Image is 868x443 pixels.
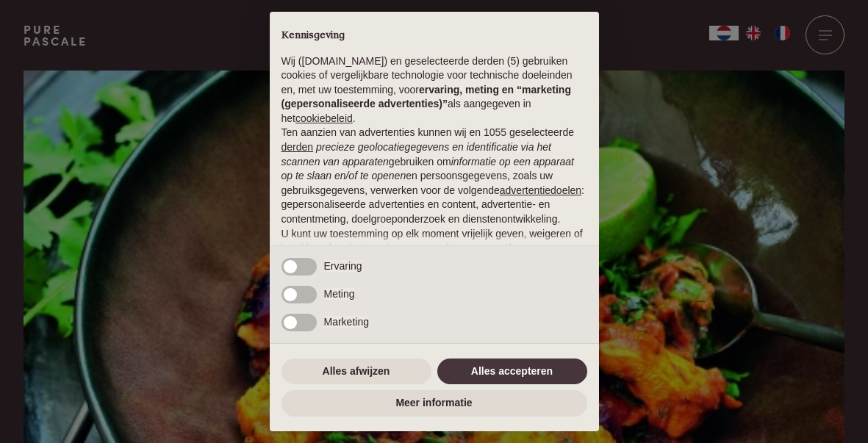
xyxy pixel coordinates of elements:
em: informatie op een apparaat op te slaan en/of te openen [281,156,575,182]
h2: Kennisgeving [281,29,587,43]
p: Ten aanzien van advertenties kunnen wij en 1055 geselecteerde gebruiken om en persoonsgegevens, z... [281,126,587,226]
span: Meting [324,288,355,300]
button: Meer informatie [281,390,587,417]
a: cookiebeleid [295,112,353,124]
strong: ervaring, meting en “marketing (gepersonaliseerde advertenties)” [281,84,571,110]
button: Alles accepteren [437,359,587,385]
span: Marketing [324,316,369,328]
button: advertentiedoelen [500,184,581,198]
p: Wij ([DOMAIN_NAME]) en geselecteerde derden (5) gebruiken cookies of vergelijkbare technologie vo... [281,54,587,126]
span: Ervaring [324,260,362,272]
button: Alles afwijzen [281,359,431,385]
button: derden [281,140,314,155]
p: U kunt uw toestemming op elk moment vrijelijk geven, weigeren of intrekken door het voorkeurenpan... [281,227,587,299]
em: precieze geolocatiegegevens en identificatie via het scannen van apparaten [281,141,551,168]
